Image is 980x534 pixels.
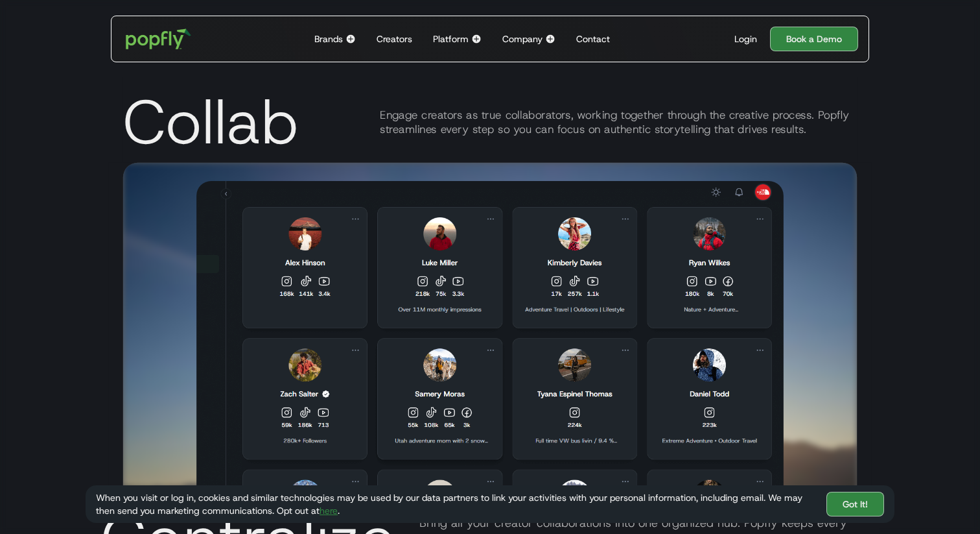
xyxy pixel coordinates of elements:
a: home [117,19,200,58]
a: Book a Demo [770,27,858,51]
div: Platform [433,32,469,45]
a: here [320,505,338,516]
a: Contact [571,16,615,62]
div: When you visit or log in, cookies and similar technologies may be used by our data partners to li... [96,491,816,517]
a: Creators [371,16,417,62]
div: Contact [576,32,610,45]
div: Creators [377,32,412,45]
div: Collab [123,91,298,152]
a: Got It! [826,492,884,516]
div: Engage creators as true collaborators, working together through the creative process. Popfly stre... [380,107,857,136]
div: Brands [314,32,343,45]
div: Login [734,32,757,45]
div: Company [502,32,542,45]
a: Login [729,32,762,45]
